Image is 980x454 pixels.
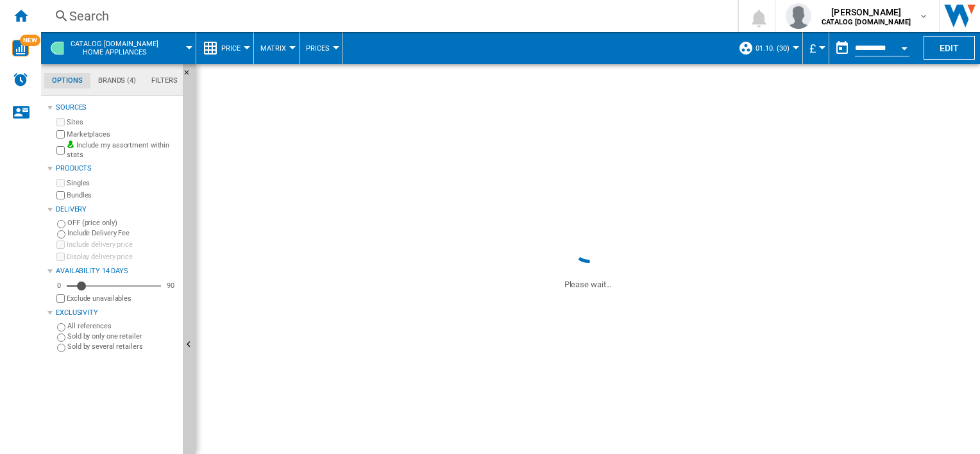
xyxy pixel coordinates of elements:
button: Price [221,32,247,64]
img: mysite-bg-18x18.png [67,140,74,148]
md-menu: Currency [803,32,829,64]
b: CATALOG [DOMAIN_NAME] [822,18,911,26]
input: Singles [56,179,65,187]
label: Include Delivery Fee [67,228,178,238]
button: Matrix [260,32,292,64]
button: Open calendar [893,35,916,58]
span: Price [221,44,241,53]
label: Include delivery price [67,240,178,249]
div: 01.10. (30) [738,32,796,64]
button: Edit [924,36,975,60]
input: Sites [56,118,65,126]
label: Sold by several retailers [67,342,178,351]
input: Bundles [56,191,65,199]
button: Prices [306,32,336,64]
span: CATALOG ELECTROLUX.UK:Home appliances [71,40,158,56]
input: Sold by several retailers [57,344,65,352]
label: Sites [67,117,178,127]
div: CATALOG [DOMAIN_NAME]Home appliances [47,32,189,64]
span: [PERSON_NAME] [822,6,911,19]
span: Prices [306,44,330,53]
label: Bundles [67,190,178,200]
input: Sold by only one retailer [57,333,65,342]
img: profile.jpg [786,3,811,29]
span: NEW [20,35,40,46]
div: 0 [54,281,64,290]
label: Include my assortment within stats [67,140,178,160]
md-tab-item: Options [44,73,90,88]
input: Display delivery price [56,253,65,261]
div: Availability 14 Days [56,266,178,276]
button: 01.10. (30) [756,32,796,64]
img: alerts-logo.svg [13,72,28,87]
div: Products [56,164,178,174]
div: 90 [164,281,178,290]
button: md-calendar [829,35,855,61]
button: CATALOG [DOMAIN_NAME]Home appliances [71,32,171,64]
button: Hide [183,64,198,87]
label: Singles [67,178,178,188]
div: Sources [56,103,178,113]
div: Exclusivity [56,308,178,318]
span: Matrix [260,44,286,53]
label: Sold by only one retailer [67,332,178,341]
div: Search [69,7,704,25]
div: Price [203,32,247,64]
md-tab-item: Filters [144,73,185,88]
input: All references [57,323,65,332]
label: OFF (price only) [67,218,178,228]
input: Marketplaces [56,130,65,139]
span: 01.10. (30) [756,44,790,53]
label: All references [67,321,178,331]
img: wise-card.svg [12,40,29,56]
input: Include my assortment within stats [56,142,65,158]
input: OFF (price only) [57,220,65,228]
label: Marketplaces [67,130,178,139]
button: £ [809,32,822,64]
span: £ [809,42,816,55]
label: Exclude unavailables [67,294,178,303]
input: Include delivery price [56,240,65,249]
input: Display delivery price [56,294,65,303]
md-tab-item: Brands (4) [90,73,144,88]
input: Include Delivery Fee [57,230,65,239]
md-slider: Availability [67,280,161,292]
ng-transclude: Please wait... [564,280,612,289]
div: Delivery [56,205,178,215]
label: Display delivery price [67,252,178,262]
